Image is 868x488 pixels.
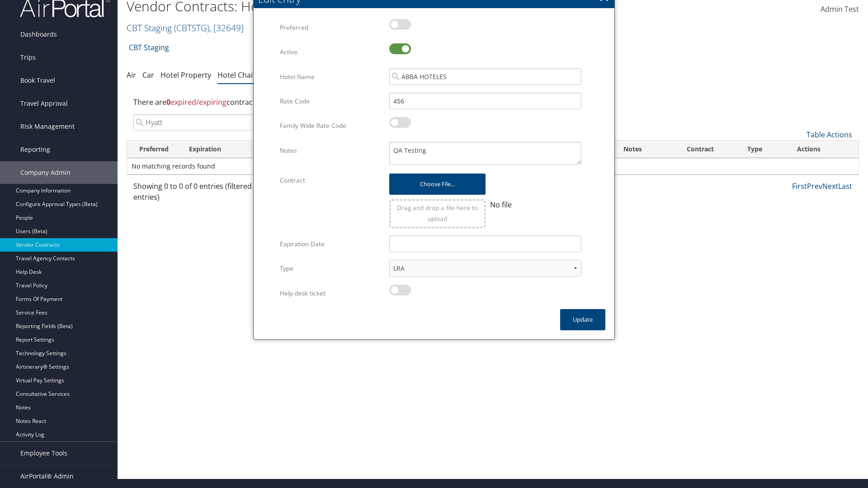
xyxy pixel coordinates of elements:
label: Preferred [280,19,382,36]
span: Reporting [20,138,50,161]
a: Last [838,181,852,191]
span: Book Travel [20,69,55,92]
span: AirPortal® Admin [20,465,74,488]
a: Car [142,70,154,80]
label: Contract [280,172,382,189]
span: ( CBTSTG ) [174,22,209,34]
a: Hotel Chain [217,70,257,80]
a: Table Actions [807,130,852,140]
a: CBT Staging [129,38,169,56]
span: Travel Approval [20,92,68,115]
span: Trips [20,46,36,69]
a: Next [822,181,838,191]
a: First [792,181,807,191]
label: Rate Code [280,93,382,110]
input: Search [133,114,303,131]
a: CBT Staging [127,22,244,34]
span: , [ 32649 ] [209,22,244,34]
span: Risk Management [20,115,75,138]
a: Hotel Property [160,70,211,80]
label: Hotel Name [280,68,382,85]
span: Admin Test [821,4,859,14]
td: No matching records found [127,158,859,174]
th: Notes: activate to sort column ascending [604,141,662,158]
a: Air [127,70,136,80]
label: Type [280,260,382,277]
label: Notes [280,142,382,159]
button: Update [560,309,605,330]
label: Family Wide Rate Code [280,117,382,134]
th: Contract: activate to sort column ascending [661,141,739,158]
a: Prev [807,181,822,191]
span: expired/expiring [166,97,226,107]
div: Showing 0 to 0 of 0 entries (filtered from 3 total entries) [133,181,303,207]
label: Help desk ticket [280,285,382,302]
span: No file [490,200,512,210]
th: Actions [789,141,859,158]
label: Active [280,43,382,61]
div: There are contracts. [127,90,859,114]
span: Employee Tools [20,442,67,465]
label: Expiration Date [280,235,382,253]
strong: 0 [166,97,170,107]
span: Dashboards [20,23,57,46]
span: Company Admin [20,161,71,184]
span: Drag and drop a file here to upload [397,203,478,223]
th: Preferred: activate to sort column ascending [127,141,181,158]
th: Type: activate to sort column ascending [739,141,789,158]
th: Expiration: activate to sort column ascending [181,141,269,158]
